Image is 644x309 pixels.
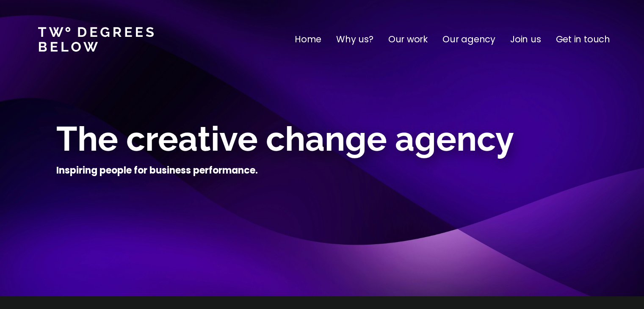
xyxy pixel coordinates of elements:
[556,33,610,46] a: Get in touch
[56,119,514,159] span: The creative change agency
[442,33,495,46] a: Our agency
[336,33,373,46] a: Why us?
[388,33,428,46] a: Our work
[510,33,541,46] a: Join us
[295,33,321,46] a: Home
[56,164,258,177] h4: Inspiring people for business performance.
